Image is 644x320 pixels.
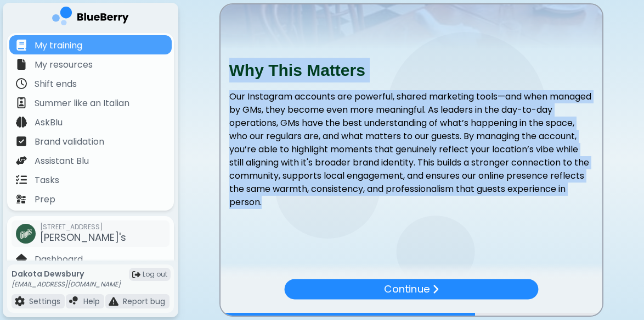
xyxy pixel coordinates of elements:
p: Report bug [123,296,165,306]
img: file icon [69,296,79,306]
p: My resources [35,58,93,71]
img: file icon [16,97,27,108]
img: file icon [109,296,118,306]
img: logout [132,271,140,279]
p: Continue [384,282,430,297]
p: Brand validation [35,135,104,148]
img: file icon [432,284,438,295]
p: [EMAIL_ADDRESS][DOMAIN_NAME] [12,280,121,289]
img: file icon [16,194,27,205]
span: Log out [143,270,167,279]
p: Summer like an Italian [35,97,129,110]
p: My training [35,39,82,52]
p: Help [83,296,100,306]
img: file icon [16,78,27,89]
img: file icon [16,253,27,264]
p: Dashboard [35,253,83,266]
img: company logo [52,7,129,29]
p: Shift ends [35,78,77,91]
img: file icon [15,296,25,306]
img: file icon [16,117,27,128]
p: Settings [29,296,60,306]
p: AskBlu [35,116,63,129]
img: file icon [16,174,27,185]
span: [STREET_ADDRESS] [40,223,126,231]
img: company thumbnail [16,224,36,244]
img: file icon [16,155,27,166]
img: file icon [16,40,27,51]
p: Tasks [35,174,59,187]
p: Prep [35,193,55,206]
p: Our Instagram accounts are powerful, shared marketing tools—and when managed by GMs, they become ... [229,90,594,209]
img: file icon [16,59,27,70]
span: [PERSON_NAME]'s [40,230,126,244]
span: Why This Matters [229,61,365,79]
p: Assistant Blu [35,155,89,168]
img: file icon [16,136,27,147]
p: Dakota Dewsbury [12,269,121,279]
